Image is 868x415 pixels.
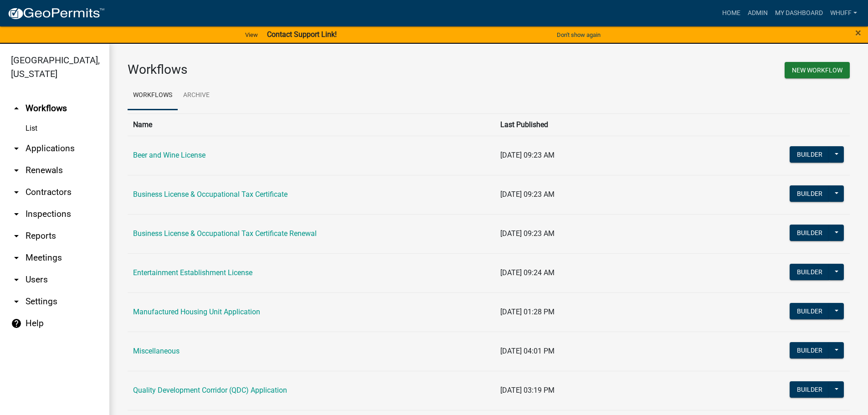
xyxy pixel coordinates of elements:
button: Builder [790,146,830,163]
strong: Contact Support Link! [267,30,337,39]
button: Builder [790,185,830,202]
a: whuff [827,5,861,22]
th: Name [128,113,495,136]
a: Manufactured Housing Unit Application [133,307,260,316]
th: Last Published [495,113,725,136]
i: arrow_drop_down [11,231,22,241]
a: Beer and Wine License [133,151,205,159]
button: Builder [790,342,830,359]
span: [DATE] 09:23 AM [500,229,555,238]
button: Builder [790,225,830,241]
i: arrow_drop_down [11,252,22,263]
a: Workflows [128,81,178,110]
a: View [241,27,262,42]
i: arrow_drop_down [11,165,22,176]
a: Business License & Occupational Tax Certificate [133,190,288,199]
button: Don't show again [553,27,604,42]
span: × [855,26,861,39]
a: Home [719,5,744,22]
a: Miscellaneous [133,347,180,355]
i: help [11,318,22,329]
span: [DATE] 09:23 AM [500,151,555,159]
a: Entertainment Establishment License [133,268,252,277]
i: arrow_drop_down [11,296,22,307]
a: Business License & Occupational Tax Certificate Renewal [133,229,317,238]
span: [DATE] 01:28 PM [500,307,555,316]
a: Archive [178,81,215,110]
span: [DATE] 09:23 AM [500,190,555,199]
a: My Dashboard [771,5,827,22]
span: [DATE] 09:24 AM [500,268,555,277]
a: Admin [744,5,771,22]
span: [DATE] 03:19 PM [500,386,555,395]
button: Builder [790,264,830,280]
a: Quality Development Corridor (QDC) Application [133,386,287,395]
i: arrow_drop_down [11,187,22,198]
i: arrow_drop_down [11,274,22,285]
i: arrow_drop_down [11,143,22,154]
i: arrow_drop_down [11,209,22,220]
i: arrow_drop_up [11,103,22,114]
button: Close [855,27,861,38]
button: Builder [790,303,830,319]
button: Builder [790,381,830,398]
button: New Workflow [785,62,850,78]
h3: Workflows [128,62,482,77]
span: [DATE] 04:01 PM [500,347,555,355]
